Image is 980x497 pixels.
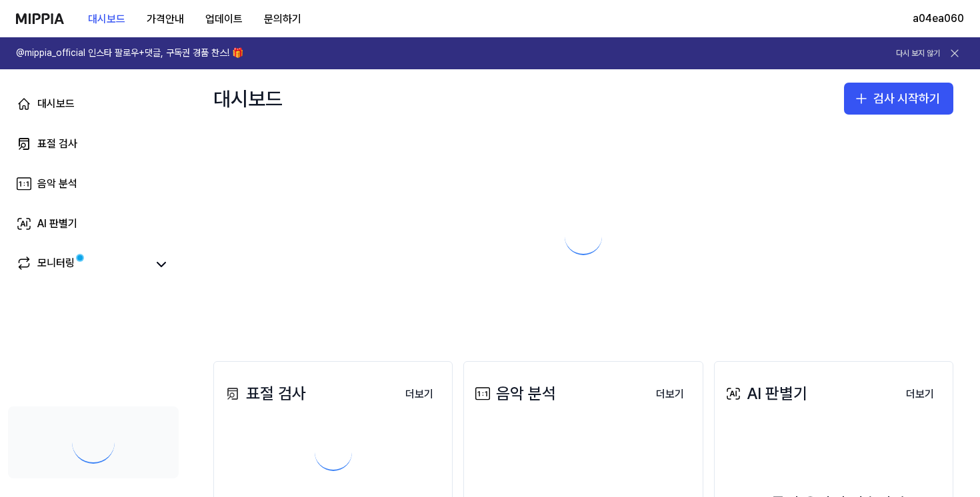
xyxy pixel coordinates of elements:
button: 대시보드 [77,6,136,33]
div: 표절 검사 [37,136,77,152]
a: 표절 검사 [8,128,179,160]
div: 표절 검사 [222,381,306,406]
button: 더보기 [395,381,444,408]
div: 대시보드 [213,83,283,115]
h1: @mippia_official 인스타 팔로우+댓글, 구독권 경품 찬스! 🎁 [16,47,243,60]
a: 업데이트 [195,1,253,37]
a: 더보기 [895,380,945,408]
button: 다시 보지 않기 [896,48,940,59]
button: 검사 시작하기 [844,83,953,115]
button: 문의하기 [253,6,312,33]
button: 더보기 [645,381,695,408]
a: 더보기 [645,380,695,408]
img: logo [16,13,64,24]
button: 가격안내 [136,6,195,33]
div: AI 판별기 [723,381,807,406]
a: 대시보드 [8,88,179,120]
button: 더보기 [895,381,945,408]
a: 더보기 [395,380,444,408]
div: AI 판별기 [37,216,77,232]
button: a04ea060 [913,11,964,27]
div: 음악 분석 [472,381,556,406]
a: AI 판별기 [8,208,179,240]
div: 음악 분석 [37,176,77,192]
button: 업데이트 [195,6,253,33]
a: 음악 분석 [8,168,179,200]
a: 모니터링 [16,255,147,274]
div: 모니터링 [37,255,75,274]
div: 대시보드 [37,96,75,112]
